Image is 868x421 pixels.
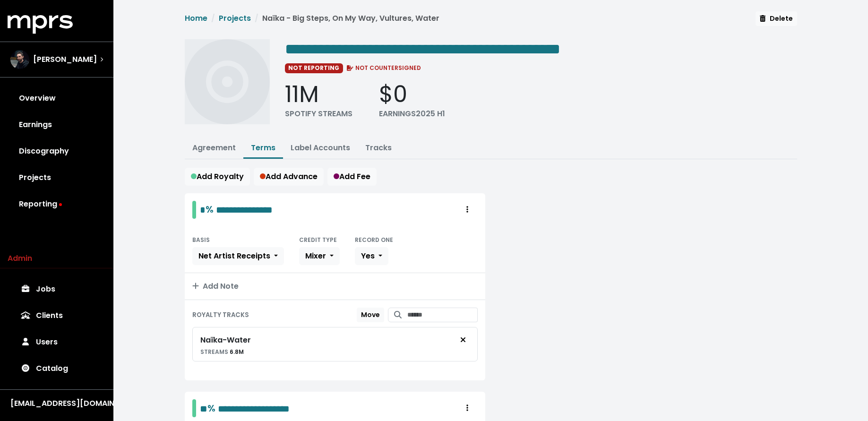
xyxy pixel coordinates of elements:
[285,108,352,120] div: SPOTIFY STREAMS
[365,142,392,153] a: Tracks
[8,355,106,382] a: Catalog
[334,171,370,182] span: Add Fee
[251,142,275,153] a: Terms
[8,112,106,138] a: Earnings
[200,348,244,356] small: 6.8M
[361,310,380,319] span: Move
[291,142,350,153] a: Label Accounts
[453,331,473,349] button: Remove royalty target
[198,250,270,261] span: Net Artist Receipts
[379,108,445,120] div: EARNINGS 2025 H1
[285,63,344,73] span: NOT REPORTING
[355,247,388,265] button: Yes
[8,191,106,217] a: Reporting
[355,236,393,244] small: RECORD ONE
[192,281,239,292] span: Add Note
[207,402,215,415] span: %
[760,14,792,23] span: Delete
[192,142,236,153] a: Agreement
[8,397,106,410] button: [EMAIL_ADDRESS][DOMAIN_NAME]
[185,13,207,24] a: Home
[8,276,106,302] a: Jobs
[8,164,106,191] a: Projects
[192,236,210,244] small: BASIS
[192,310,249,319] small: ROYALTY TRACKS
[8,138,106,164] a: Discography
[327,168,377,186] button: Add Fee
[254,168,324,186] button: Add Advance
[185,13,439,32] nav: breadcrumb
[285,81,352,108] div: 11M
[285,42,560,57] span: Edit value
[407,308,478,322] input: Search for tracks by title and link them to this royalty
[200,348,228,356] span: STREAMS
[251,13,439,24] li: Naïka - Big Steps, On My Way, Vultures, Water
[345,64,421,72] span: NOT COUNTERSIGNED
[379,81,445,108] div: $0
[8,18,73,29] a: mprs logo
[185,273,485,300] button: Add Note
[756,11,797,26] button: Delete
[457,399,478,417] button: Royalty administration options
[200,404,207,413] span: Edit value
[200,205,206,215] span: Edit value
[10,398,103,409] div: [EMAIL_ADDRESS][DOMAIN_NAME]
[299,247,340,265] button: Mixer
[8,85,106,112] a: Overview
[457,201,478,219] button: Royalty administration options
[33,54,97,65] span: [PERSON_NAME]
[218,404,290,413] span: Edit value
[361,250,375,261] span: Yes
[216,205,273,215] span: Edit value
[8,302,106,329] a: Clients
[299,236,337,244] small: CREDIT TYPE
[219,13,251,24] a: Projects
[260,171,318,182] span: Add Advance
[191,171,244,182] span: Add Royalty
[200,335,251,346] div: Naïka - Water
[192,247,284,265] button: Net Artist Receipts
[10,50,29,69] img: The selected account / producer
[357,308,384,322] button: Move
[8,329,106,355] a: Users
[185,39,270,124] img: Album cover for this project
[185,168,250,186] button: Add Royalty
[305,250,326,261] span: Mixer
[206,203,214,216] span: %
